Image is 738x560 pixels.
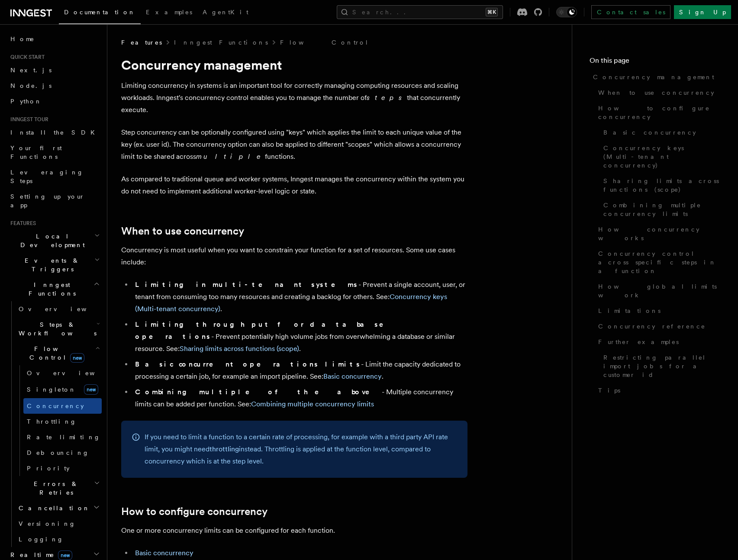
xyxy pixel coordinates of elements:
[598,338,679,346] span: Further examples
[27,418,77,425] span: Throttling
[135,360,361,368] strong: Basic concurrent operations limits
[10,145,62,160] span: Your first Functions
[10,129,100,136] span: Install the SDK
[598,225,721,242] span: How concurrency works
[251,400,374,408] a: Combining multiple concurrency limits
[674,5,731,19] a: Sign Up
[58,550,72,560] span: new
[209,445,239,453] a: throttling
[132,319,467,355] li: - Prevent potentially high volume jobs from overwhelming a database or similar resource. See: .
[337,5,503,19] button: Search...⌘K
[595,303,721,319] a: Limitations
[23,429,102,445] a: Rate limiting
[600,350,721,383] a: Restricting parallel import jobs for a customer id
[7,229,102,253] button: Local Development
[7,280,93,298] span: Inngest Functions
[10,82,52,89] span: Node.js
[15,500,102,516] button: Cancellation
[23,460,102,476] a: Priority
[15,480,94,497] span: Errors & Retries
[598,104,721,121] span: How to configure concurrency
[7,256,94,274] span: Events & Triggers
[121,225,244,237] a: When to use concurrency
[7,140,102,164] a: Your first Functions
[603,201,721,218] span: Combining multiple concurrency limits
[595,222,721,246] a: How concurrency works
[27,434,100,441] span: Rate limiting
[7,31,102,47] a: Home
[10,193,85,209] span: Setting up your app
[121,244,467,268] p: Concurrency is most useful when you want to constrain your function for a set of resources. Some ...
[598,386,620,395] span: Tips
[603,128,696,137] span: Basic concurrency
[15,341,102,365] button: Flow Controlnew
[27,370,116,377] span: Overview
[23,365,102,381] a: Overview
[590,69,721,85] a: Concurrency management
[598,322,706,331] span: Concurrency reference
[15,317,102,341] button: Steps & Workflows
[7,93,102,109] a: Python
[595,85,721,100] a: When to use concurrency
[10,35,35,43] span: Home
[7,232,94,249] span: Local Development
[121,38,162,47] span: Features
[367,93,407,102] em: steps
[10,169,84,184] span: Leveraging Steps
[15,516,102,531] a: Versioning
[603,177,721,194] span: Sharing limits across functions (scope)
[180,344,299,353] a: Sharing limits across functions (scope)
[132,358,467,383] li: - Limit the capacity dedicated to processing a certain job, for example an import pipeline. See: .
[203,9,248,16] span: AgentKit
[135,280,358,289] strong: Limiting in multi-tenant systems
[19,536,64,543] span: Logging
[603,353,721,379] span: Restricting parallel import jobs for a customer id
[595,383,721,398] a: Tips
[323,372,382,380] a: Basic concurrency
[7,164,102,189] a: Leveraging Steps
[15,504,90,512] span: Cancellation
[132,279,467,315] li: - Prevent a single account, user, or tenant from consuming too many resources and creating a back...
[556,7,577,17] button: Toggle dark mode
[593,73,714,81] span: Concurrency management
[59,3,141,24] a: Documentation
[23,414,102,429] a: Throttling
[135,388,382,396] strong: Combining multiple of the above
[145,431,457,467] p: If you need to limit a function to a certain rate of processing, for example with a third party A...
[121,525,467,537] p: One or more concurrency limits can be configured for each function.
[595,246,721,279] a: Concurrency control across specific steps in a function
[595,334,721,350] a: Further examples
[7,62,102,78] a: Next.js
[7,116,48,123] span: Inngest tour
[598,282,721,299] span: How global limits work
[598,88,714,97] span: When to use concurrency
[132,386,467,410] li: - Multiple concurrency limits can be added per function. See:
[600,173,721,197] a: Sharing limits across functions (scope)
[121,57,467,73] h1: Concurrency management
[121,173,467,197] p: As compared to traditional queue and worker systems, Inngest manages the concurrency within the s...
[197,3,254,23] a: AgentKit
[7,277,102,301] button: Inngest Functions
[23,445,102,460] a: Debouncing
[10,98,42,105] span: Python
[84,384,98,395] span: new
[15,320,97,338] span: Steps & Workflows
[15,365,102,476] div: Flow Controlnew
[19,306,108,312] span: Overview
[7,78,102,93] a: Node.js
[603,144,721,170] span: Concurrency keys (Multi-tenant concurrency)
[7,301,102,547] div: Inngest Functions
[595,100,721,125] a: How to configure concurrency
[174,38,268,47] a: Inngest Functions
[486,8,498,16] kbd: ⌘K
[135,549,193,557] a: Basic concurrency
[598,306,661,315] span: Limitations
[121,505,267,518] a: How to configure concurrency
[135,320,396,341] strong: Limiting throughput for database operations
[121,126,467,163] p: Step concurrency can be optionally configured using "keys" which applies the limit to each unique...
[121,80,467,116] p: Limiting concurrency in systems is an important tool for correctly managing computing resources a...
[23,381,102,398] a: Singletonnew
[27,449,89,456] span: Debouncing
[595,279,721,303] a: How global limits work
[600,125,721,140] a: Basic concurrency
